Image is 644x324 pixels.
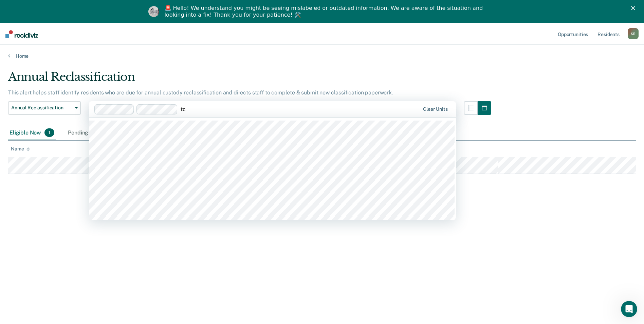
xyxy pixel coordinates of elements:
[11,146,30,152] div: Name
[8,89,393,96] p: This alert helps staff identify residents who are due for annual custody reclassification and dir...
[11,105,72,111] span: Annual Reclassification
[5,30,38,38] img: Recidiviz
[44,128,54,137] span: 1
[631,6,638,10] div: Close
[556,23,589,45] a: Opportunities
[628,28,639,39] div: S R
[621,301,637,317] iframe: Intercom live chat
[423,106,448,112] div: Clear units
[8,70,491,89] div: Annual Reclassification
[8,126,56,141] div: Eligible Now1
[148,6,159,17] img: Profile image for Kim
[596,23,621,45] a: Residents
[67,126,104,141] div: Pending6
[628,28,639,39] button: SR
[165,5,485,18] div: 🚨 Hello! We understand you might be seeing mislabeled or outdated information. We are aware of th...
[8,101,81,115] button: Annual Reclassification
[8,53,636,59] a: Home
